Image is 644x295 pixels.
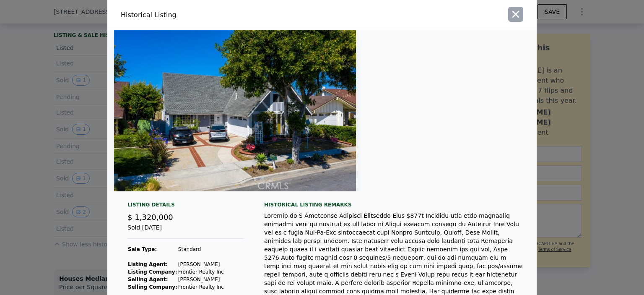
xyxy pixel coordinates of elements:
div: Historical Listing remarks [264,201,523,208]
td: [PERSON_NAME] [178,276,224,283]
strong: Sale Type: [128,246,157,252]
strong: Selling Agent: [128,277,168,282]
div: Sold [DATE] [127,223,244,239]
td: [PERSON_NAME] [178,261,224,268]
strong: Listing Company: [128,269,177,275]
td: Frontier Realty Inc [178,268,224,276]
td: Standard [178,245,224,253]
span: $ 1,320,000 [127,213,173,222]
div: Historical Listing [121,10,319,20]
strong: Selling Company: [128,284,177,290]
strong: Listing Agent: [128,261,168,267]
div: Listing Details [127,201,244,211]
img: Property Img [114,30,356,191]
td: Frontier Realty Inc [178,283,224,291]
